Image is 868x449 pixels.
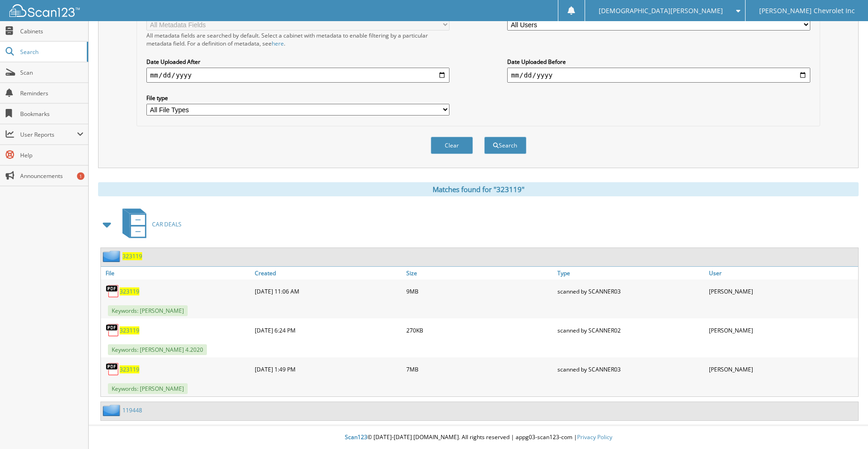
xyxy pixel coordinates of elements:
[431,137,473,154] button: Clear
[120,287,139,295] a: 323119
[20,131,77,139] span: User Reports
[484,137,526,154] button: Search
[599,8,723,14] span: [DEMOGRAPHIC_DATA][PERSON_NAME]
[106,323,120,337] img: PDF.png
[98,182,859,196] div: Matches found for "323119"
[117,206,182,243] a: CAR DEALS
[507,68,810,83] input: end
[404,267,556,279] a: Size
[77,172,84,180] div: 1
[106,284,120,298] img: PDF.png
[152,220,182,228] span: CAR DEALS
[707,321,858,340] div: [PERSON_NAME]
[272,39,284,47] a: here
[101,267,252,279] a: File
[122,406,142,414] a: 119448
[707,360,858,379] div: [PERSON_NAME]
[404,360,556,379] div: 7MB
[89,426,868,449] div: © [DATE]-[DATE] [DOMAIN_NAME]. All rights reserved | appg03-scan123-com |
[555,282,707,301] div: scanned by SCANNER03
[20,27,84,35] span: Cabinets
[146,94,449,102] label: File type
[555,321,707,340] div: scanned by SCANNER02
[507,58,810,66] label: Date Uploaded Before
[20,172,84,180] span: Announcements
[122,252,142,260] a: 323119
[146,58,449,66] label: Date Uploaded After
[555,360,707,379] div: scanned by SCANNER03
[106,362,120,376] img: PDF.png
[252,267,404,279] a: Created
[252,282,404,301] div: [DATE] 11:06 AM
[20,110,84,118] span: Bookmarks
[108,383,188,394] span: Keywords: [PERSON_NAME]
[146,31,449,47] div: All metadata fields are searched by default. Select a cabinet with metadata to enable filtering b...
[345,433,367,441] span: Scan123
[20,89,84,97] span: Reminders
[555,267,707,279] a: Type
[577,433,612,441] a: Privacy Policy
[120,326,139,334] a: 323119
[108,305,188,316] span: Keywords: [PERSON_NAME]
[103,250,122,262] img: folder2.png
[252,321,404,340] div: [DATE] 6:24 PM
[108,344,207,355] span: Keywords: [PERSON_NAME] 4.2020
[20,151,84,159] span: Help
[120,365,139,373] a: 323119
[9,4,80,17] img: scan123-logo-white.svg
[20,69,84,77] span: Scan
[707,282,858,301] div: [PERSON_NAME]
[759,8,855,14] span: [PERSON_NAME] Chevrolet Inc
[20,48,82,56] span: Search
[821,404,868,449] iframe: Chat Widget
[252,360,404,379] div: [DATE] 1:49 PM
[146,68,449,83] input: start
[404,282,556,301] div: 9MB
[404,321,556,340] div: 270KB
[103,404,122,416] img: folder2.png
[707,267,858,279] a: User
